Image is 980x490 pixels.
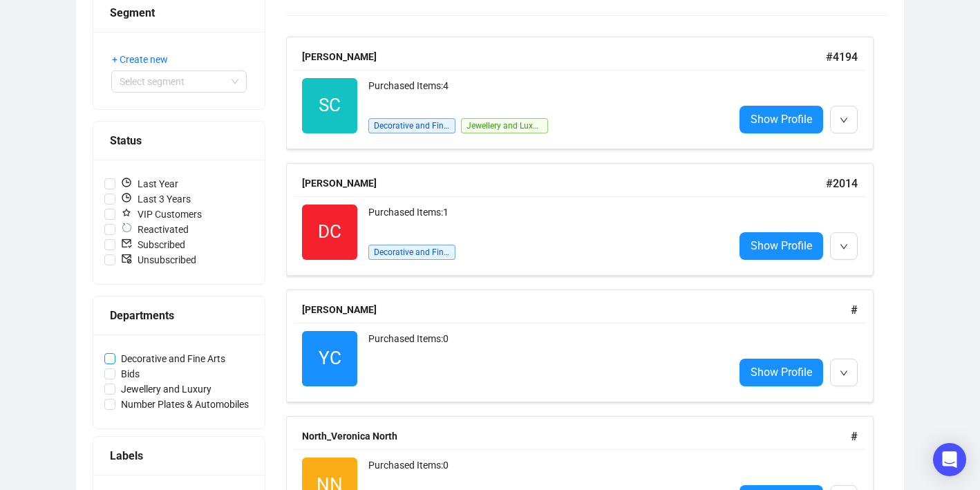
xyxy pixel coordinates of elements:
span: Last 3 Years [115,191,196,207]
span: Show Profile [751,364,812,381]
div: North_Veronica North [302,428,851,444]
div: Purchased Items: 4 [368,78,723,106]
a: [PERSON_NAME]#2014DCPurchased Items:1Decorative and Fine ArtsShow Profile [286,163,887,276]
span: down [840,369,848,377]
div: Segment [110,4,248,21]
span: down [840,243,848,251]
span: Jewellery and Luxury [461,118,548,133]
span: # [851,303,858,317]
div: Purchased Items: 1 [368,205,723,232]
a: [PERSON_NAME]#YCPurchased Items:0Show Profile [286,290,887,402]
div: Open Intercom Messenger [933,443,966,476]
span: Number Plates & Automobiles [115,397,254,412]
div: Departments [110,307,248,324]
div: [PERSON_NAME] [302,176,826,191]
span: YC [319,344,341,373]
span: Decorative and Fine Arts [368,118,455,133]
span: Decorative and Fine Arts [115,351,231,366]
a: [PERSON_NAME]#4194SCPurchased Items:4Decorative and Fine ArtsJewellery and LuxuryShow Profile [286,37,887,149]
span: Last Year [115,176,184,191]
span: down [840,116,848,124]
div: Status [110,132,248,149]
button: + Create new [111,48,179,70]
div: Labels [110,447,248,464]
a: Show Profile [739,106,823,133]
span: # 4194 [826,50,858,64]
span: Unsubscribed [115,252,202,267]
div: Purchased Items: 0 [368,331,723,386]
a: Show Profile [739,232,823,260]
span: # 2014 [826,177,858,190]
span: DC [318,218,341,246]
span: VIP Customers [115,207,207,222]
div: [PERSON_NAME] [302,302,851,317]
span: # [851,430,858,443]
a: Show Profile [739,359,823,386]
span: Subscribed [115,237,191,252]
span: Bids [115,366,145,381]
span: Reactivated [115,222,194,237]
span: Jewellery and Luxury [115,381,217,397]
span: Show Profile [751,237,812,254]
div: [PERSON_NAME] [302,49,826,64]
span: Show Profile [751,111,812,128]
span: SC [319,91,341,120]
span: Decorative and Fine Arts [368,245,455,260]
span: + Create new [112,52,168,67]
